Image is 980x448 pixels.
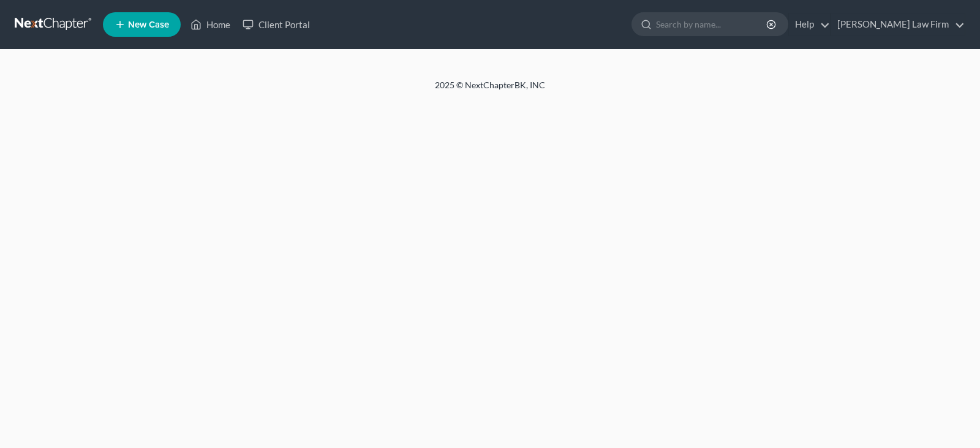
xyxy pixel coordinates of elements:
a: Help [789,13,830,36]
a: Home [184,13,236,36]
a: [PERSON_NAME] Law Firm [831,13,965,36]
input: Search by name... [656,13,768,36]
div: 2025 © NextChapterBK, INC [141,79,839,101]
a: Client Portal [236,13,316,36]
span: New Case [128,20,169,29]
